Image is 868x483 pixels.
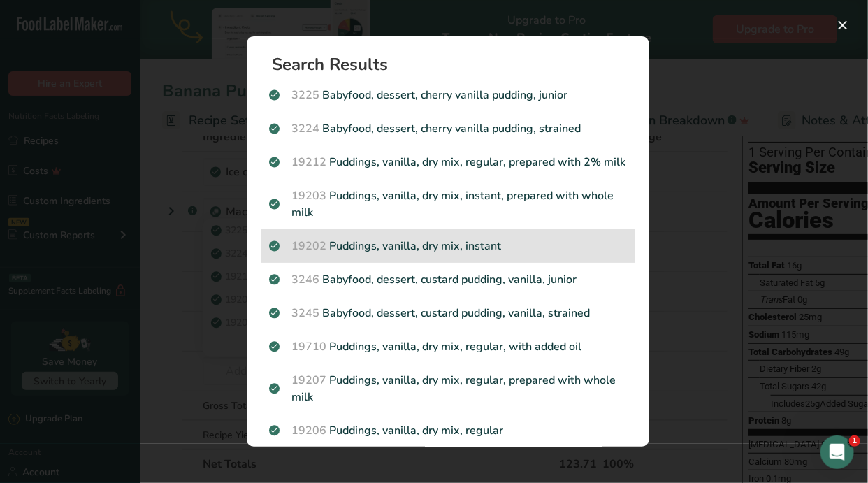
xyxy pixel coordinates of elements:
[176,22,204,50] img: Profile image for Aya
[20,216,259,244] button: Search for help
[29,281,234,296] div: Hire an Expert Services
[291,423,326,438] span: 19206
[150,22,178,50] img: Profile image for Reem
[29,176,233,191] div: Send us a message
[269,87,627,103] p: Babyfood, dessert, cherry vanilla pudding, junior
[269,238,627,254] p: Puddings, vanilla, dry mix, instant
[210,354,280,410] button: News
[291,154,326,170] span: 19212
[20,250,259,275] div: Hire an Expert Services
[272,56,635,73] h1: Search Results
[269,154,627,171] p: Puddings, vanilla, dry mix, regular, prepared with 2% milk
[29,307,234,336] div: How to Print Your Labels & Choose the Right Printer
[269,338,627,355] p: Puddings, vanilla, dry mix, regular, with added oil
[20,275,259,301] div: Hire an Expert Services
[269,271,627,288] p: Babyfood, dessert, custard pudding, vanilla, junior
[291,121,319,136] span: 3224
[291,373,326,388] span: 19207
[291,87,319,103] span: 3225
[291,305,319,321] span: 3245
[291,339,326,354] span: 19710
[240,22,266,48] div: Close
[269,372,627,405] p: Puddings, vanilla, dry mix, regular, prepared with whole milk
[269,187,627,221] p: Puddings, vanilla, dry mix, instant, prepared with whole milk
[820,435,854,469] iframe: Intercom live chat
[28,99,252,123] p: Hi Dusty 👋
[28,123,252,147] p: How can we help?
[291,272,319,287] span: 3246
[291,188,326,203] span: 19203
[14,164,266,203] div: Send us a message
[849,435,860,447] span: 1
[269,422,627,439] p: Puddings, vanilla, dry mix, regular
[140,354,210,410] button: Help
[29,255,234,270] div: Hire an Expert Services
[19,389,50,399] span: Home
[81,389,129,399] span: Messages
[20,301,259,342] div: How to Print Your Labels & Choose the Right Printer
[203,22,231,50] img: Profile image for Rachelle
[231,389,258,399] span: News
[70,354,140,410] button: Messages
[269,305,627,322] p: Babyfood, dessert, custard pudding, vanilla, strained
[164,389,186,399] span: Help
[269,120,627,137] p: Babyfood, dessert, cherry vanilla pudding, strained
[28,31,122,44] img: logo
[29,223,113,238] span: Search for help
[291,238,326,254] span: 19202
